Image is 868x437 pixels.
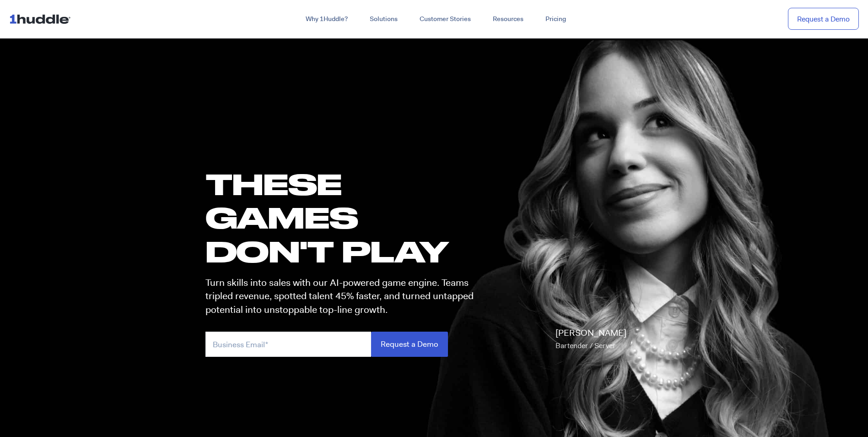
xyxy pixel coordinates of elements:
[555,341,615,350] span: Bartender / Server
[409,11,482,27] a: Customer Stories
[371,332,448,357] input: Request a Demo
[205,167,482,268] h1: these GAMES DON'T PLAY
[359,11,409,27] a: Solutions
[534,11,577,27] a: Pricing
[555,327,626,352] p: [PERSON_NAME]
[295,11,359,27] a: Why 1Huddle?
[482,11,534,27] a: Resources
[205,332,371,357] input: Business Email*
[9,10,75,27] img: ...
[788,8,859,30] a: Request a Demo
[205,276,482,317] p: Turn skills into sales with our AI-powered game engine. Teams tripled revenue, spotted talent 45%...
